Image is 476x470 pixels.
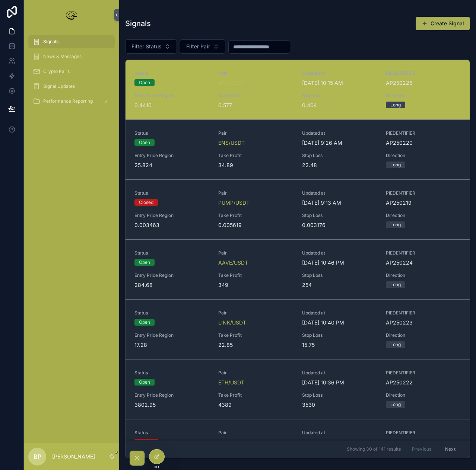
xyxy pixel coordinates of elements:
span: Pair [218,370,293,376]
a: Signal Updates [28,80,115,93]
button: Select Button [180,39,225,54]
span: PIEDENTIFIER [386,430,461,436]
span: Filter Status [131,43,162,50]
span: Status [134,250,209,256]
span: Pair [218,430,293,436]
span: Stop Loss [302,332,377,338]
span: Status [134,430,209,436]
a: StatusOpenPairETH/USDTUpdated at[DATE] 10:36 PMPIEDENTIFIERAP250222Entry Price Region3802.95Take ... [126,359,470,419]
a: Crypto Pairs [28,65,115,78]
span: Entry Price Region [134,153,209,159]
a: StatusOpenPairAAVE/USDTUpdated at[DATE] 10:46 PMPIEDENTIFIERAP250224Entry Price Region284.68Take ... [126,239,470,299]
a: StatusClosedPairPUMP/USDTUpdated at[DATE] 9:13 AMPIEDENTIFIERAP250219Entry Price Region0.003463Ta... [126,179,470,239]
span: Direction [386,272,461,278]
span: Pair [218,130,293,136]
span: Entry Price Region [134,392,209,398]
span: 254 [302,281,377,289]
div: Long [390,221,401,228]
span: Direction [386,153,461,159]
span: AP250220 [386,139,461,147]
span: 22.48 [302,162,377,169]
span: BP [34,452,41,461]
span: Crypto Pairs [43,68,70,74]
span: 17.28 [134,341,209,349]
span: [DATE] 10:36 PM [302,379,377,386]
a: StatusOpenPairARB/USDTUpdated at[DATE] 10:15 AMPIEDENTIFIERAP250225Entry Price Region0.4410Take P... [126,60,470,119]
span: AP250225 [386,79,461,87]
span: 349 [218,281,293,289]
a: LINK/USDT [218,319,246,326]
span: 0.003176 [302,221,377,229]
span: Pair [218,310,293,316]
a: StatusOpenPairENS/USDTUpdated at[DATE] 9:26 AMPIEDENTIFIERAP250220Entry Price Region25.824Take Pr... [126,119,470,179]
span: Take Profit [218,332,293,338]
span: Stop Loss [302,212,377,218]
span: PIEDENTIFIER [386,130,461,136]
span: Direction [386,93,461,99]
span: Take Profit [218,93,293,99]
span: Updated at [302,130,377,136]
span: [DATE] 10:15 AM [302,79,377,87]
button: Create Signal [416,17,470,30]
a: APT/USDT [218,439,244,446]
span: [DATE] 9:13 AM [302,199,377,207]
div: Long [390,102,401,108]
span: Entry Price Region [134,272,209,278]
span: ARB/USDT [218,79,245,87]
div: Closed [139,439,153,445]
span: Status [134,310,209,316]
span: 0.577 [218,102,293,109]
span: Direction [386,212,461,218]
span: Signal Updates [43,83,75,89]
p: [PERSON_NAME] [52,453,95,460]
a: Signals [28,35,115,48]
span: 4389 [218,401,293,409]
span: Performance Reporting [43,98,93,104]
a: StatusOpenPairLINK/USDTUpdated at[DATE] 10:40 PMPIEDENTIFIERAP250223Entry Price Region17.28Take P... [126,299,470,359]
button: Select Button [125,39,177,54]
a: ENS/USDT [218,139,245,147]
span: AP250223 [386,319,461,326]
span: 284.68 [134,281,209,289]
div: Long [390,341,401,348]
span: 22.85 [218,341,293,349]
span: [DATE] 10:46 PM [302,259,377,266]
a: ETH/USDT [218,379,244,386]
span: AAVE/USDT [218,259,248,266]
span: Status [134,70,209,76]
span: Updated at [302,250,377,256]
div: Open [139,379,150,386]
span: 34.89 [218,162,293,169]
span: Take Profit [218,272,293,278]
span: 3802.95 [134,401,209,409]
span: Showing 30 of 141 results [347,446,401,452]
span: AP250218 [386,439,461,446]
span: 0.4410 [134,102,209,109]
div: Open [139,259,150,266]
span: Entry Price Region [134,332,209,338]
span: 3530 [302,401,377,409]
span: Updated at [302,430,377,436]
span: Stop Loss [302,153,377,159]
span: PIEDENTIFIER [386,370,461,376]
span: Pair [218,70,293,76]
a: News & Messages [28,50,115,63]
span: PIEDENTIFIER [386,70,461,76]
span: Take Profit [218,153,293,159]
div: Open [139,79,150,86]
a: Performance Reporting [28,95,115,108]
div: Closed [139,199,153,206]
a: PUMP/USDT [218,199,250,207]
span: [DATE] 9:26 AM [302,139,377,147]
span: News & Messages [43,54,82,60]
div: Long [390,401,401,408]
span: 0.005619 [218,221,293,229]
span: Take Profit [218,392,293,398]
span: Direction [386,392,461,398]
span: Entry Price Region [134,212,209,218]
span: Updated at [302,370,377,376]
